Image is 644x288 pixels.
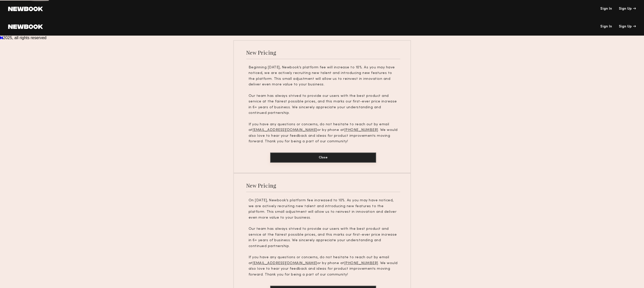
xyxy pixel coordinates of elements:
u: [EMAIL_ADDRESS][DOMAIN_NAME] [253,262,317,265]
button: Close [270,153,376,163]
div: Sign Up [619,25,636,28]
div: Sign Up [619,7,636,11]
div: New Pricing [246,49,277,56]
p: If you have any questions or concerns, do not hesitate to reach out by email at or by phone at . ... [249,255,398,278]
a: Sign In [600,7,612,11]
a: Sign In [600,25,612,28]
span: 2025, all rights reserved [3,36,47,40]
p: Our team has always strived to provide our users with the best product and service at the fairest... [249,93,398,116]
u: [PHONE_NUMBER] [344,128,378,132]
u: [PHONE_NUMBER] [344,262,378,265]
p: Beginning [DATE], Newbook’s platform fee will increase to 10%. As you may have noticed, we are ac... [249,65,398,88]
p: If you have any questions or concerns, do not hesitate to reach out by email at or by phone at . ... [249,122,398,145]
p: On [DATE], Newbook’s platform fee increased to 10%. As you may have noticed, we are actively recr... [249,198,398,221]
div: New Pricing [246,182,277,189]
p: Our team has always strived to provide our users with the best product and service at the fairest... [249,226,398,249]
u: [EMAIL_ADDRESS][DOMAIN_NAME] [253,128,317,132]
